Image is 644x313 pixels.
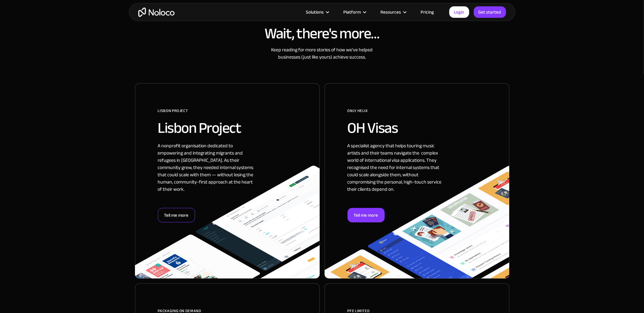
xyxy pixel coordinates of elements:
div: Platform [336,8,373,16]
a: Login [449,6,469,18]
div: Solutions [299,8,336,16]
h2: Wait, there's more… [135,25,509,42]
div: Solutions [306,8,324,16]
h2: OH Visas [348,120,486,136]
div: Resources [381,8,401,16]
div: A specialist agency that helps touring music artists and their teams navigate the complex world o... [348,142,444,208]
div: Platform [344,8,361,16]
a: Pricing [413,8,442,16]
div: ONLY HELIX [348,106,486,120]
div: Keep reading for more stories of how we’ve helped businesses (just like yours) achieve success. [135,46,509,61]
a: Get started [474,6,506,18]
a: home [138,8,175,17]
div: Tell me more [348,208,385,222]
div: Tell me more [158,208,195,222]
a: Lisbon ProjectLisbon ProjectA nonprofit organisation dedicated to empowering and integrating migr... [135,83,320,279]
a: ONLY HELIXOH VisasA specialist agency that helps touring music artists and their teams navigate t... [325,83,509,279]
div: A nonprofit organisation dedicated to empowering and integrating migrants and refugees in [GEOGRA... [158,142,255,208]
h2: Lisbon Project [158,120,297,136]
div: Resources [373,8,413,16]
div: Lisbon Project [158,106,297,120]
